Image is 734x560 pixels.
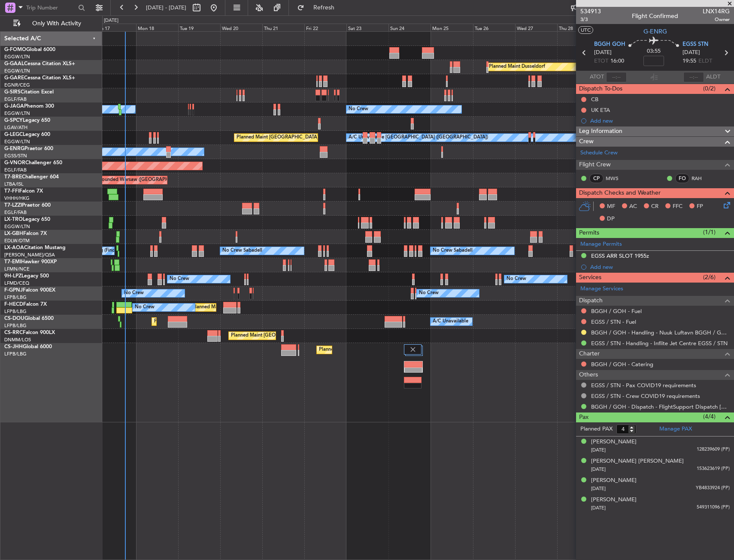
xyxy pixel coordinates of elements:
span: Permits [579,228,599,238]
span: F-GPNJ [4,288,23,293]
div: Tue 26 [473,24,515,31]
a: LX-AOACitation Mustang [4,245,66,250]
a: CS-JHHGlobal 6000 [4,344,52,349]
div: Mon 18 [136,24,178,31]
div: Wed 20 [220,24,262,31]
a: BGGH / GOH - Fuel [591,307,642,315]
div: Tue 19 [178,24,220,31]
a: LFMD/CEQ [4,280,29,286]
span: Pax [579,412,588,422]
button: Only With Activity [9,17,93,30]
span: 3/3 [580,16,601,23]
a: Manage Permits [580,240,622,249]
span: [DATE] [591,466,606,473]
div: Planned Maint [GEOGRAPHIC_DATA] ([GEOGRAPHIC_DATA]) [237,131,372,144]
a: G-FOMOGlobal 6000 [4,47,55,52]
span: T7-EMI [4,259,21,265]
span: Refresh [306,5,342,11]
span: 19:55 [682,57,696,66]
a: G-ENRGPraetor 600 [4,146,53,151]
div: Planned Maint [GEOGRAPHIC_DATA] ([GEOGRAPHIC_DATA]) [231,329,366,342]
span: [DATE] [594,48,612,57]
img: gray-close.svg [409,346,417,353]
div: Thu 28 [557,24,599,31]
a: LFPB/LBG [4,322,27,329]
span: CS-JHH [4,344,23,349]
a: LFPB/LBG [4,294,27,301]
a: CS-RRCFalcon 900LX [4,330,55,335]
a: MWS [606,175,625,182]
a: EGNR/CEG [4,82,30,88]
span: 549311096 (PP) [697,504,730,511]
div: [PERSON_NAME] [591,496,637,504]
a: EDLW/DTM [4,238,30,244]
span: [DATE] - [DATE] [146,4,186,12]
div: FO [675,174,689,183]
a: EGGW/LTN [4,138,30,145]
div: No Crew Sabadell [433,244,473,257]
button: Refresh [293,1,345,15]
a: Manage Services [580,285,623,293]
span: CS-DOU [4,316,24,321]
div: No Crew [135,301,155,314]
span: ETOT [594,57,608,66]
a: EGSS / STN - Fuel [591,318,636,325]
a: LFPB/LBG [4,308,27,315]
a: G-VNORChallenger 650 [4,160,62,166]
span: MF [607,202,615,211]
a: EGSS/STN [4,153,27,159]
div: EGSS ARR SLOT 1955z [591,252,649,259]
span: Crew [579,137,594,147]
div: Sun 24 [388,24,431,31]
div: A/C Unavailable [GEOGRAPHIC_DATA] ([GEOGRAPHIC_DATA]) [349,131,488,144]
div: Wed 27 [515,24,557,31]
div: Planned Maint [GEOGRAPHIC_DATA] ([GEOGRAPHIC_DATA]) [154,315,289,328]
div: No Crew Sabadell [222,244,262,257]
a: LX-GBHFalcon 7X [4,231,47,236]
span: YB4833924 (PP) [696,485,730,492]
span: T7-FFI [4,189,19,194]
span: (4/4) [703,412,716,421]
div: Planned Maint Dusseldorf [489,60,545,73]
span: T7-BRE [4,175,22,180]
div: No Crew [124,287,144,300]
div: Thu 21 [262,24,304,31]
a: CS-DOUGlobal 6500 [4,316,54,321]
a: [PERSON_NAME]/QSA [4,252,55,258]
span: LX-TRO [4,217,23,222]
div: [PERSON_NAME] [591,476,637,485]
span: G-VNOR [4,160,25,166]
a: EGGW/LTN [4,110,30,117]
span: (0/2) [703,84,716,93]
div: Planned Maint [GEOGRAPHIC_DATA] ([GEOGRAPHIC_DATA]) [319,343,454,356]
span: FP [697,202,703,211]
span: G-ENRG [643,27,667,36]
a: Manage PAX [659,425,692,434]
span: BGGH GOH [594,40,625,49]
span: Dispatch [579,296,603,306]
a: T7-FFIFalcon 7X [4,189,43,194]
span: CS-RRC [4,330,23,335]
div: [DATE] [104,17,118,24]
div: Mon 25 [431,24,473,31]
div: No Crew [419,287,439,300]
a: EGSS / STN - Handling - Inflite Jet Centre EGSS / STN [591,340,728,347]
span: DP [607,215,615,223]
a: BGGH / GOH - Catering [591,361,653,368]
div: [PERSON_NAME] [PERSON_NAME] [591,457,684,466]
div: No Crew [170,273,189,286]
span: Flight Crew [579,160,611,170]
span: F-HECD [4,302,23,307]
div: Sun 17 [94,24,136,31]
a: LFMN/NCE [4,266,30,272]
a: LGAV/ATH [4,124,27,131]
div: UK ETA [591,106,610,114]
a: G-JAGAPhenom 300 [4,104,54,109]
a: G-GAALCessna Citation XLS+ [4,61,75,66]
span: ALDT [706,73,720,81]
a: Schedule Crew [580,149,618,157]
div: Sat 23 [346,24,388,31]
input: --:-- [606,72,627,82]
span: Owner [703,16,730,23]
span: Only With Activity [22,21,91,27]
